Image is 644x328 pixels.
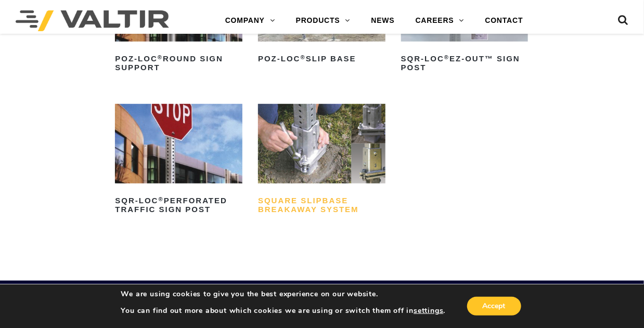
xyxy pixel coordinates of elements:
a: PRODUCTS [286,10,361,31]
a: CONTACT [475,10,534,31]
sup: ® [158,54,163,60]
h2: SQR-LOC Perforated Traffic Sign Post [115,193,242,218]
h2: SQR-LOC EZ-Out™ Sign Post [401,51,529,76]
sup: ® [301,54,306,60]
img: Valtir [16,10,169,31]
a: CAREERS [405,10,475,31]
a: NEWS [361,10,405,31]
sup: ® [159,196,164,202]
a: SQR-LOC®Perforated Traffic Sign Post [115,104,242,218]
p: We are using cookies to give you the best experience on our website. [121,290,445,299]
button: settings [414,306,443,316]
h2: Square Slipbase Breakaway System [258,193,385,218]
h2: POZ-LOC Round Sign Support [115,51,242,76]
sup: ® [444,54,449,60]
h2: POZ-LOC Slip Base [258,51,385,68]
a: COMPANY [215,10,286,31]
a: Square Slipbase Breakaway System [258,104,385,218]
button: Accept [467,297,521,316]
p: You can find out more about which cookies we are using or switch them off in . [121,306,445,316]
